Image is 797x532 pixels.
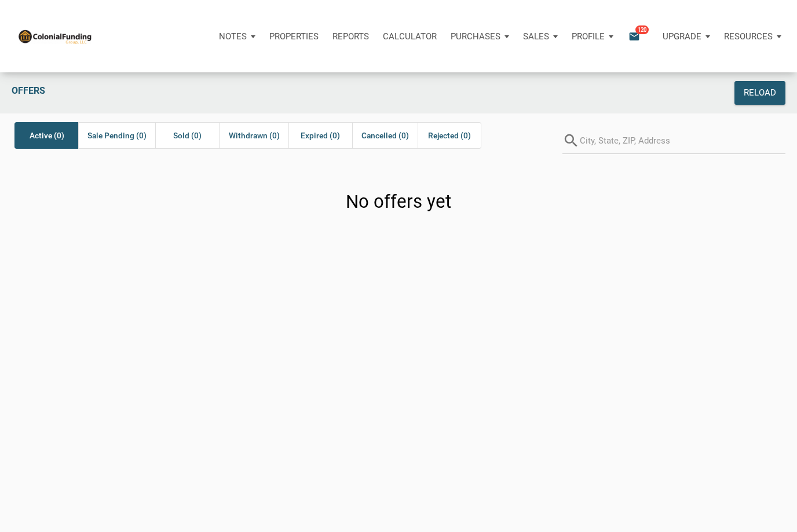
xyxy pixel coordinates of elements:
div: Active (0) [14,122,78,149]
p: Notes [219,31,247,42]
i: search [562,128,580,154]
span: Withdrawn (0) [229,129,280,142]
a: Properties [262,19,326,54]
p: Purchases [451,31,500,42]
p: Properties [269,31,319,42]
div: Offers [6,81,595,105]
p: Upgrade [663,31,701,42]
div: Cancelled (0) [352,122,418,149]
button: email120 [620,19,656,54]
button: Reports [326,19,376,54]
h3: No offers yet [346,189,451,215]
input: City, State, ZIP, Address [580,128,785,154]
span: Sold (0) [173,129,202,142]
button: Notes [212,19,262,54]
p: Calculator [383,31,437,42]
div: Sold (0) [155,122,219,149]
p: Sales [523,31,549,42]
a: Calculator [376,19,444,54]
div: Reload [744,86,776,100]
div: Expired (0) [288,122,352,149]
button: Profile [565,19,620,54]
span: Expired (0) [301,129,340,142]
button: Resources [717,19,788,54]
p: Reports [332,31,369,42]
button: Purchases [444,19,516,54]
button: Reload [734,81,785,105]
i: email [627,30,641,43]
p: Resources [724,31,773,42]
span: Active (0) [30,129,64,142]
button: Sales [516,19,565,54]
span: Sale Pending (0) [87,129,147,142]
span: Rejected (0) [428,129,471,142]
img: NoteUnlimited [17,28,92,44]
span: Cancelled (0) [361,129,409,142]
div: Rejected (0) [418,122,481,149]
div: Withdrawn (0) [219,122,288,149]
button: Upgrade [656,19,717,54]
p: Profile [572,31,605,42]
span: 120 [635,25,649,34]
div: Sale Pending (0) [78,122,155,149]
